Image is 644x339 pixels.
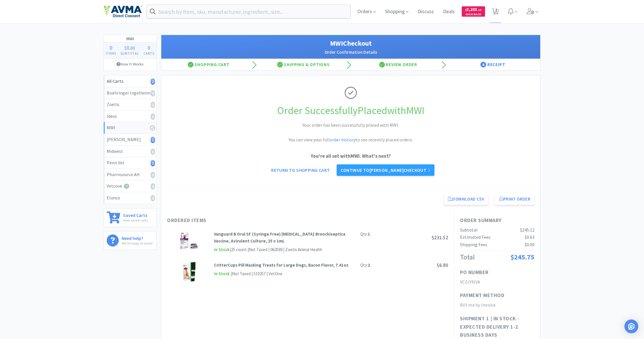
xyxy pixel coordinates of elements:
[624,319,638,333] div: Open Intercom Messenger
[104,99,156,111] a: Zoetis0
[161,59,256,70] div: Shopping Cart
[107,113,154,120] div: Idexx
[441,9,457,14] a: Deals
[432,234,448,241] span: $231.52
[103,5,142,18] img: e4e33dab9f054f5782a47901c742baa9_102.png
[107,89,154,97] div: Boehringer Ingelheim
[107,78,123,84] strong: All Carts
[182,262,196,282] img: 5b9baeef08364e83952bbe7ce7f8ec0f_302786.png
[360,231,370,238] div: Qty:
[214,246,230,253] span: In Stock
[151,149,155,155] i: 0
[104,51,118,56] h4: Items
[104,111,156,122] a: Idexx0
[141,51,156,56] h4: Carts
[247,246,322,253] div: | Not Taxed | 062038 | Zoetis Animal Health
[104,146,156,157] a: Midwest0
[460,268,489,277] h1: PO Number
[230,270,282,277] div: | Not Taxed | 510257 | VetOne
[124,45,126,51] span: $
[104,180,156,192] a: Vetcove0
[151,102,155,108] i: 0
[131,45,135,51] span: 00
[460,226,478,234] div: Subtotal
[462,4,485,19] a: $3,203.15Cash Back
[104,35,156,43] h1: MWI
[104,169,156,181] a: Pharmsource AH0
[460,252,475,263] div: Total
[167,49,534,56] h2: Order Confirmation Details
[446,59,540,70] div: Receipt
[104,87,156,99] a: Boehringer Ingelheim0
[151,172,155,178] i: 0
[122,240,153,246] p: We're happy to assist!
[525,242,534,247] span: $0.00
[480,62,486,68] span: 4
[230,247,247,252] span: | 25 count
[368,231,370,237] strong: 1
[107,101,154,108] div: Zoetis
[118,45,141,51] div: .
[104,157,156,169] a: Penn Vet1
[264,122,437,144] h2: Your order has been successfully placed with MWI. You can view your full to see recently placed o...
[151,183,155,190] i: 0
[415,9,436,14] a: Discuss
[465,8,467,12] span: $
[214,262,348,268] strong: CritterCups Pill Masking Treats for Large Dogs, Bacon Flavor, 7.41oz
[360,262,370,269] div: Qty:
[147,5,350,18] input: Search by item, sku, manufacturer, ingredient, size...
[167,102,534,119] h1: Order Successfully Placed with MWI
[118,51,141,56] h4: Subtotal
[110,44,112,51] span: 0
[104,192,156,204] a: Elanco0
[520,227,534,233] span: $245.12
[107,171,154,178] div: Pharmsource AH
[122,234,153,240] h6: Need help?
[123,211,147,217] h6: Saved Carts
[460,301,534,309] h2: Bill me by Invoice
[460,241,487,249] div: Shipping Fees
[465,7,482,12] span: 3,203
[103,208,157,227] a: Saved CartsView saved carts
[267,164,334,176] a: Return to Shopping Cart
[337,164,434,176] a: Continue to[PERSON_NAME]checkout
[330,137,355,142] a: order history
[460,216,534,225] h1: Order Summary
[151,137,155,143] i: 1
[437,262,448,268] span: $6.80
[351,59,446,70] div: Review Order
[460,234,490,241] div: Estimated Fees
[151,113,155,120] i: 0
[460,278,534,286] h2: VC0JYNVA
[465,13,482,17] span: Cash Back
[368,262,370,268] strong: 2
[256,59,351,70] div: Shipping & Options
[167,216,340,225] h1: Ordered Items
[151,90,155,97] i: 0
[167,38,534,49] h1: MWI Checkout
[107,194,154,202] div: Elanco
[107,182,154,190] div: Vetcove
[151,78,155,85] i: 2
[525,234,534,240] span: $0.63
[510,253,534,261] span: $245.75
[104,134,156,146] a: [PERSON_NAME]1
[107,136,154,143] div: [PERSON_NAME]
[179,231,199,251] img: 0e65a45ffe1e425face62000465054f5_174366.png
[214,270,230,278] span: In Stock
[107,148,154,155] div: Midwest
[147,44,150,51] span: 0
[104,59,156,70] a: How It Works
[214,231,345,244] strong: Vanguard B Oral SF (Syringe Free) [MEDICAL_DATA] Bronchiseptica Vaccine, Avirulent Culture, 25 x 1mL
[126,44,129,51] span: 0
[495,193,534,205] button: Print Order
[444,193,488,205] a: Download CSV
[151,195,155,201] i: 0
[104,76,156,87] a: All Carts2
[151,160,155,166] i: 1
[167,152,534,160] p: You're all set with MWI . What's next?
[107,124,154,132] div: MWI
[490,10,501,15] a: 2
[107,159,154,167] div: Penn Vet
[104,122,156,134] a: MWI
